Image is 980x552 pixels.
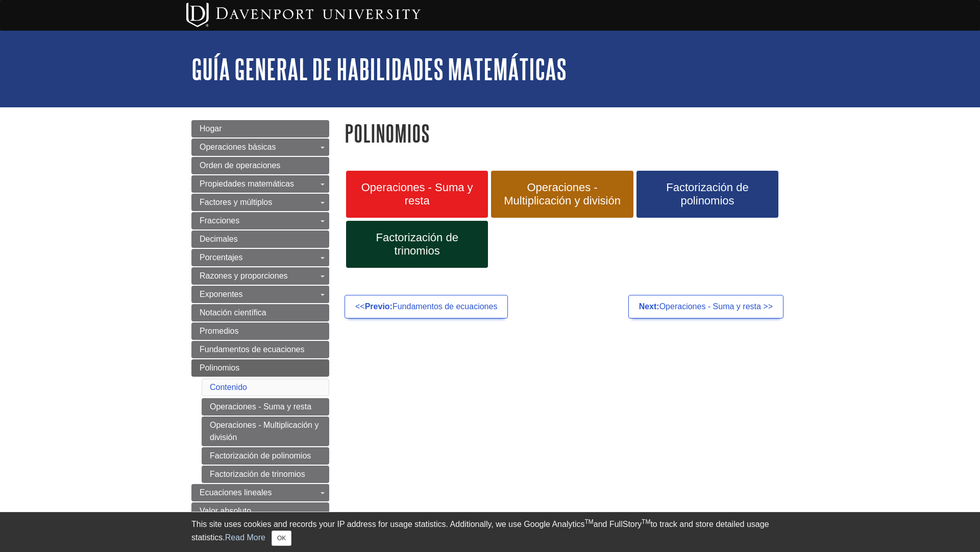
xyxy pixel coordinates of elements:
span: Operaciones - Suma y resta [354,181,480,208]
a: Notación científica [191,304,329,321]
a: Fracciones [191,212,329,229]
a: Factorización de trinomios [346,221,488,268]
span: Operaciones - Multiplicación y división [499,181,625,208]
strong: Previo: [365,302,393,311]
a: Decimales [191,231,329,248]
a: Operaciones - Multiplicación y división [491,171,633,218]
span: Valor absoluto [200,507,251,515]
sup: TM [584,518,593,525]
a: Factorización de trinomios [202,466,329,483]
a: Propiedades matemáticas [191,175,329,193]
h1: Polinomios [345,120,789,146]
span: Polinomios [200,363,239,372]
a: Operaciones - Suma y resta [346,171,488,218]
span: Ecuaciones lineales [200,488,272,497]
a: Factores y múltiplos [191,194,329,211]
span: Promedios [200,327,238,335]
a: Orden de operaciones [191,157,329,174]
a: Factorización de polinomios [202,447,329,465]
a: Contenido [210,383,247,392]
strong: Next: [639,302,659,311]
a: Razones y proporciones [191,267,329,285]
span: Razones y proporciones [200,271,288,280]
span: Porcentajes [200,253,243,262]
a: Exponentes [191,286,329,303]
img: Davenport University [186,3,421,27]
span: Propiedades matemáticas [200,179,294,188]
a: <<Previo:Fundamentos de ecuaciones [345,295,508,318]
div: This site uses cookies and records your IP address for usage statistics. Additionally, we use Goo... [191,518,789,546]
a: Operaciones - Multiplicación y división [202,417,329,446]
span: Hogar [200,124,222,133]
a: Hogar [191,120,329,137]
a: Ecuaciones lineales [191,484,329,501]
button: Close [272,531,291,546]
a: Guía general de habilidades matemáticas [191,53,567,85]
a: Promedios [191,323,329,340]
a: Polinomios [191,359,329,377]
a: Operaciones básicas [191,139,329,156]
a: Valor absoluto [191,502,329,520]
a: Read More [225,533,265,542]
sup: TM [642,518,650,525]
a: Factorización de polinomios [636,171,778,218]
a: Fundamentos de ecuaciones [191,341,329,358]
span: Factorización de polinomios [644,181,771,208]
span: Fundamentos de ecuaciones [200,345,304,354]
span: Fracciones [200,216,239,225]
span: Exponentes [200,290,243,298]
span: Operaciones básicas [200,143,276,151]
span: Factores y múltiplos [200,198,272,206]
a: Next:Operaciones - Suma y resta >> [628,295,783,318]
span: Decimales [200,235,238,243]
span: Orden de operaciones [200,161,280,170]
a: Porcentajes [191,249,329,266]
span: Notación científica [200,308,266,317]
span: Factorización de trinomios [354,231,480,258]
a: Operaciones - Suma y resta [202,398,329,416]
